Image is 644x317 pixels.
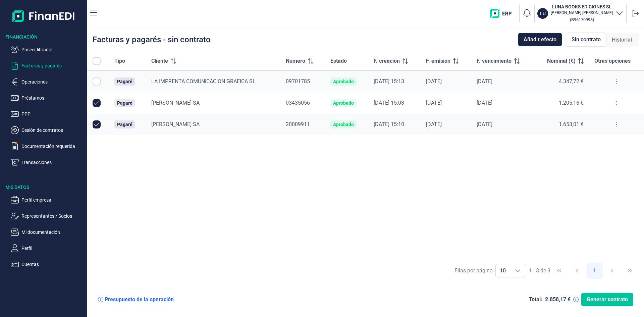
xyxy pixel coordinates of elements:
small: Copiar cif [570,17,594,22]
button: Perfil empresa [11,196,85,204]
div: Pagaré [117,79,132,84]
div: Choose [510,264,526,277]
button: First Page [551,263,567,279]
p: Transacciones [21,158,85,166]
span: 10 [496,264,510,277]
span: 09701785 [286,78,310,85]
p: LU [540,10,546,17]
p: [PERSON_NAME] [PERSON_NAME] [551,10,613,15]
button: Transacciones [11,158,85,166]
div: Sin contrato [566,33,606,47]
button: Page 1 [587,263,603,279]
div: Pagaré [117,122,132,127]
button: Cuentas [11,260,85,268]
span: 03435056 [286,100,310,106]
div: [DATE] [426,100,466,106]
span: 1.653,01 € [559,121,584,127]
p: Representantes / Socios [21,212,85,220]
span: Número [286,57,305,65]
p: Perfil [21,244,85,252]
div: Facturas y pagarés - sin contrato [93,36,211,44]
div: Row Unselected null [93,99,101,107]
span: Cliente [151,57,168,65]
button: Perfil [11,244,85,252]
button: Añadir efecto [518,33,562,46]
span: F. creación [374,57,400,65]
p: Perfil empresa [21,196,85,204]
div: Aprobado [333,100,354,106]
div: Presupuesto de la operación [105,296,174,303]
div: Aprobado [333,122,354,127]
p: PPP [21,110,85,118]
div: [DATE] 15:13 [374,78,416,85]
span: 1.205,16 € [559,100,584,106]
div: 2.858,17 € [545,296,571,303]
button: Generar contrato [581,293,633,306]
button: Cesión de contratos [11,126,85,134]
div: Pagaré [117,100,132,106]
span: 20009911 [286,121,310,127]
button: PPP [11,110,85,118]
div: Total: [529,296,542,303]
p: Facturas y pagarés [21,62,85,70]
button: Representantes / Socios [11,212,85,220]
p: Cesión de contratos [21,126,85,134]
span: Generar contrato [587,296,628,304]
button: Documentación requerida [11,142,85,150]
div: Historial [606,33,637,47]
span: [PERSON_NAME] SA [151,121,200,127]
p: Préstamos [21,94,85,102]
p: Poseer librador [21,46,85,54]
h3: LUNA BOOKS EDICIONES SL [551,3,613,10]
span: Otras opciones [594,57,631,65]
div: [DATE] 15:08 [374,100,416,106]
span: Historial [612,36,632,44]
span: F. emisión [426,57,450,65]
div: Filas por página [454,267,493,275]
button: Operaciones [11,78,85,86]
button: Poseer librador [11,46,85,54]
span: Tipo [114,57,125,65]
img: Logo de aplicación [12,5,75,27]
div: [DATE] [426,121,466,128]
div: Row Selected null [93,77,101,86]
span: 1 - 3 de 3 [529,268,550,273]
button: Mi documentación [11,228,85,236]
div: [DATE] [426,78,466,85]
span: Añadir efecto [524,36,556,44]
span: F. vencimiento [477,57,512,65]
div: Row Unselected null [93,120,101,128]
p: Mi documentación [21,228,85,236]
button: Next Page [604,263,620,279]
p: Cuentas [21,260,85,268]
img: erp [490,9,517,18]
p: Operaciones [21,78,85,86]
button: Previous Page [569,263,585,279]
button: Last Page [622,263,638,279]
div: [DATE] 15:10 [374,121,416,128]
button: Facturas y pagarés [11,62,85,70]
span: Nominal (€) [547,57,576,65]
div: Aprobado [333,79,354,84]
span: 4.347,72 € [559,78,584,85]
p: Documentación requerida [21,142,85,150]
span: Estado [330,57,347,65]
div: All items unselected [93,57,101,65]
button: Préstamos [11,94,85,102]
span: LA IMPRENTA COMUNICACION GRAFICA SL [151,78,256,85]
span: Sin contrato [572,36,601,44]
span: [PERSON_NAME] SA [151,100,200,106]
div: [DATE] [477,78,529,85]
button: LULUNA BOOKS EDICIONES SL[PERSON_NAME] [PERSON_NAME](B96170998) [537,3,624,23]
div: [DATE] [477,100,529,106]
div: [DATE] [477,121,529,128]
